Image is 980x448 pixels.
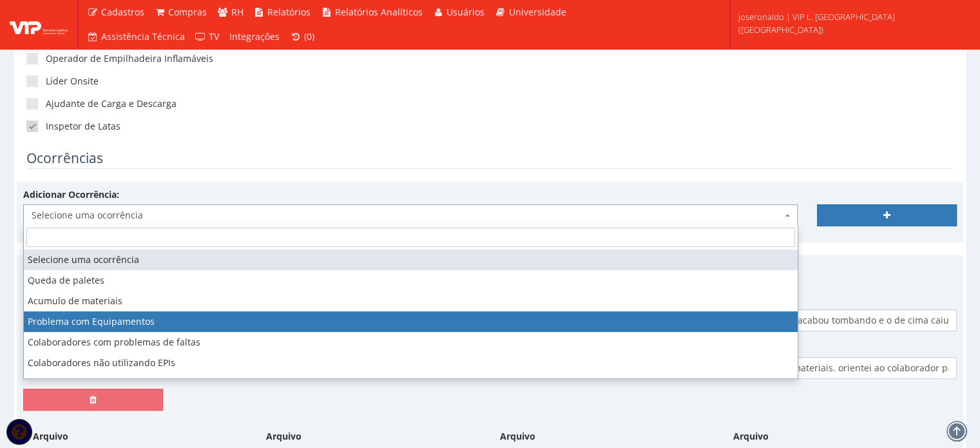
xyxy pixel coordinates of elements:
label: Líder Onsite [26,75,323,88]
li: Queda de paletes [24,270,798,291]
label: Inspetor de Latas [26,120,323,133]
a: Integrações [224,24,285,49]
span: Compras [168,6,207,18]
span: RH [231,6,244,18]
label: Adicionar Ocorrência: [23,188,119,201]
span: Relatórios [267,6,311,18]
span: (0) [304,30,314,43]
a: (0) [285,24,320,49]
li: Problema com Equipamentos [24,311,798,332]
span: TV [209,30,219,43]
span: Selecione uma ocorrência [32,209,782,222]
legend: Ocorrências [26,149,954,169]
a: TV [190,24,225,49]
label: Operador de Empilhadeira Inflamáveis [26,52,323,65]
span: Assistência Técnica [101,30,185,43]
li: Colaboradores não utilizando EPIs [24,353,798,373]
span: Relatórios Analíticos [335,6,423,18]
img: logo [10,15,68,34]
label: Arquivo [500,430,535,443]
label: Ajudante de Carga e Descarga [26,97,323,110]
label: Arquivo [33,430,68,443]
span: Selecione uma ocorrência [23,204,798,226]
span: Universidade [509,6,566,18]
span: joseronaldo | VIP L. [GEOGRAPHIC_DATA] ([GEOGRAPHIC_DATA]) [738,10,963,36]
li: Acumulo de materiais [24,291,798,311]
li: Selecione uma ocorrência [24,249,798,270]
span: Integrações [229,30,280,43]
span: Usuários [447,6,485,18]
label: Arquivo [733,430,769,443]
a: Assistência Técnica [82,24,190,49]
li: Colaboradores com problemas de faltas [24,332,798,353]
span: Cadastros [101,6,144,18]
label: Arquivo [266,430,302,443]
li: Colaboradores com problemas de comportamento [24,373,798,394]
